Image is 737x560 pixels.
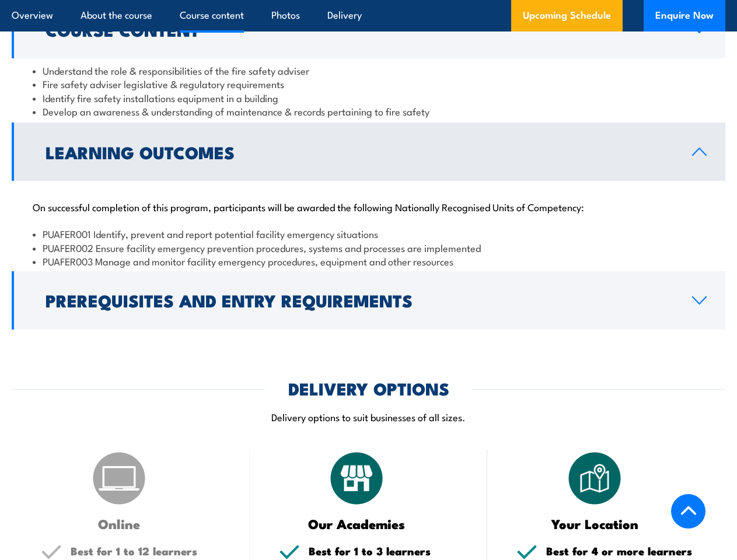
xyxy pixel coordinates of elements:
h3: Your Location [516,517,673,530]
h2: DELIVERY OPTIONS [288,380,449,395]
li: Practical incident control & chief fire warden scenarios [33,118,704,131]
li: PUAFER003 Manage and monitor facility emergency procedures, equipment and other resources [33,254,704,268]
p: Delivery options to suit businesses of all sizes. [12,410,725,423]
h5: Best for 1 to 3 learners [309,545,459,556]
li: PUAFER001 Identify, prevent and report potential facility emergency situations [33,227,704,240]
li: PUAFER004 Respond to facility emergencies [33,268,704,282]
p: On successful completion of this program, participants will be awarded the following Nationally R... [33,201,704,212]
h5: Best for 1 to 12 learners [71,545,221,556]
li: Understand the role & responsibilities of the fire safety adviser [33,64,704,77]
li: Identify fire safety installations equipment in a building [33,91,704,104]
li: PUAFER002 Ensure facility emergency prevention procedures, systems and processes are implemented [33,241,704,254]
h5: Best for 4 or more learners [546,545,696,556]
h2: Prerequisites and Entry Requirements [46,292,673,307]
h2: Course Content [46,22,673,37]
li: Fire safety adviser legislative & regulatory requirements [33,77,704,90]
h2: Learning Outcomes [46,144,673,159]
h3: Online [41,517,197,530]
li: Develop an awareness & understanding of maintenance & records pertaining to fire safety [33,104,704,118]
a: Learning Outcomes [12,123,725,181]
h3: Our Academies [279,517,435,530]
a: Prerequisites and Entry Requirements [12,271,725,330]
